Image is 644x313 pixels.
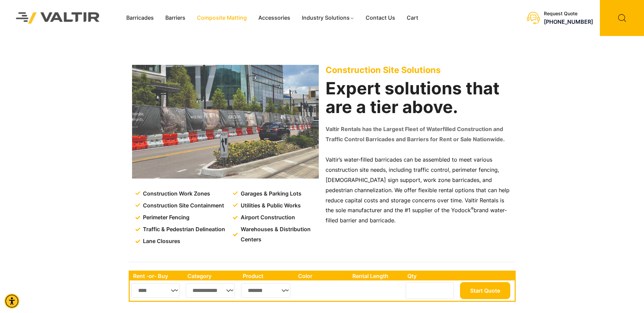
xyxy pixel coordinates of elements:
th: Category [184,272,240,280]
p: Valtir’s water-filled barricades can be assembled to meet various construction site needs, includ... [326,155,512,226]
p: Construction Site Solutions [326,65,512,75]
span: Construction Site Containment [141,201,224,211]
select: Single select [241,283,290,298]
a: Barricades [121,13,160,23]
p: Valtir Rentals has the Largest Fleet of Waterfilled Construction and Traffic Control Barricades a... [326,124,512,145]
a: Cart [401,13,424,23]
span: Perimeter Fencing [141,213,189,223]
a: Barriers [160,13,191,23]
div: Accessibility Menu [4,294,19,309]
th: Color [295,272,349,280]
span: Construction Work Zones [141,189,210,199]
input: Number [406,282,454,299]
span: Lane Closures [141,236,180,246]
sup: ® [471,206,474,211]
a: call (888) 496-3625 [544,18,593,25]
span: Utilities & Public Works [239,201,301,211]
th: Rental Length [349,272,404,280]
select: Single select [131,283,180,298]
th: Qty [404,272,458,280]
a: Composite Matting [191,13,253,23]
span: Airport Construction [239,213,295,223]
th: Rent -or- Buy [130,272,184,280]
h2: Expert solutions that are a tier above. [326,79,512,116]
span: Garages & Parking Lots [239,189,301,199]
span: Traffic & Pedestrian Delineation [141,224,225,235]
div: Request Quote [544,11,593,17]
a: Contact Us [360,13,401,23]
button: Start Quote [460,282,510,299]
a: Accessories [253,13,296,23]
th: Product [239,272,295,280]
img: Valtir Rentals [7,3,109,32]
a: Industry Solutions [296,13,360,23]
img: Construction Site Solutions [132,65,319,179]
select: Single select [186,283,235,298]
span: Warehouses & Distribution Centers [239,224,320,245]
